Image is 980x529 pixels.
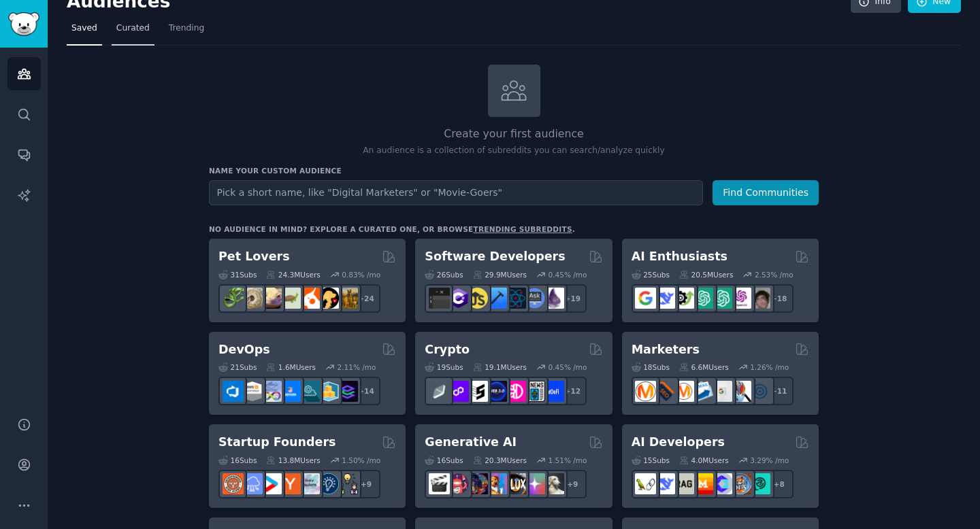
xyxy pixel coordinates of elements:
img: 0xPolygon [448,381,469,402]
img: startup [261,473,282,494]
h3: Name your custom audience [209,166,819,175]
img: leopardgeckos [261,288,282,309]
a: trending subreddits [473,225,572,233]
h2: DevOps [218,341,270,358]
img: DreamBooth [543,473,564,494]
h2: Pet Lovers [218,248,290,265]
img: GummySearch logo [8,12,39,36]
img: AWS_Certified_Experts [242,381,263,402]
span: Saved [71,22,97,35]
img: aivideo [429,473,450,494]
div: 13.8M Users [266,456,320,465]
img: GoogleGeminiAI [635,288,656,309]
img: aws_cdk [318,381,339,402]
img: PetAdvice [318,288,339,309]
div: 29.9M Users [473,270,527,279]
span: Trending [169,22,204,35]
div: + 12 [558,377,587,405]
img: CryptoNews [524,381,545,402]
div: 6.6M Users [679,362,729,372]
img: chatgpt_promptDesign [692,288,713,309]
img: web3 [486,381,507,402]
img: FluxAI [505,473,526,494]
input: Pick a short name, like "Digital Marketers" or "Movie-Goers" [209,180,703,205]
img: iOSProgramming [486,288,507,309]
img: cockatiel [299,288,320,309]
h2: Marketers [632,341,700,358]
div: 31 Sub s [218,270,257,279]
img: OpenAIDev [730,288,751,309]
div: 20.3M Users [473,456,527,465]
div: 1.26 % /mo [750,362,789,372]
img: software [429,288,450,309]
div: 2.53 % /mo [755,270,794,279]
h2: Startup Founders [218,434,336,451]
img: EntrepreneurRideAlong [223,473,244,494]
img: azuredevops [223,381,244,402]
img: dogbreed [337,288,358,309]
img: ethfinance [429,381,450,402]
img: MistralAI [692,473,713,494]
div: 1.51 % /mo [549,456,587,465]
img: Entrepreneurship [318,473,339,494]
div: + 24 [352,284,380,313]
div: 4.0M Users [679,456,729,465]
div: 20.5M Users [679,270,733,279]
img: AIDevelopersSociety [749,473,770,494]
div: 19.1M Users [473,362,527,372]
img: reactnative [505,288,526,309]
img: learnjavascript [467,288,488,309]
h2: AI Developers [632,434,725,451]
img: MarketingResearch [730,381,751,402]
div: + 8 [765,470,794,498]
a: Curated [112,18,154,46]
img: growmybusiness [337,473,358,494]
div: 15 Sub s [632,456,670,465]
div: 18 Sub s [632,362,670,372]
img: OpenSourceAI [711,473,732,494]
img: turtle [280,288,301,309]
a: Saved [67,18,102,46]
img: defiblockchain [505,381,526,402]
img: indiehackers [299,473,320,494]
div: + 18 [765,284,794,313]
img: csharp [448,288,469,309]
h2: AI Enthusiasts [632,248,728,265]
img: Docker_DevOps [261,381,282,402]
div: 3.29 % /mo [750,456,789,465]
img: OnlineMarketing [749,381,770,402]
img: AskComputerScience [524,288,545,309]
img: dalle2 [448,473,469,494]
div: + 9 [352,470,380,498]
img: elixir [543,288,564,309]
div: 19 Sub s [425,362,463,372]
h2: Crypto [425,341,470,358]
img: ethstaker [467,381,488,402]
img: content_marketing [635,381,656,402]
img: DevOpsLinks [280,381,301,402]
div: 2.11 % /mo [338,362,376,372]
div: No audience in mind? Explore a curated one, or browse . [209,224,575,234]
img: deepdream [467,473,488,494]
h2: Generative AI [425,434,517,451]
img: SaaS [242,473,263,494]
div: 26 Sub s [425,270,463,279]
img: AskMarketing [673,381,694,402]
div: + 9 [558,470,587,498]
img: llmops [730,473,751,494]
div: 16 Sub s [218,456,257,465]
div: 1.6M Users [266,362,316,372]
img: googleads [711,381,732,402]
div: + 11 [765,377,794,405]
p: An audience is a collection of subreddits you can search/analyze quickly [209,145,819,157]
img: DeepSeek [654,288,675,309]
img: AItoolsCatalog [673,288,694,309]
img: defi_ [543,381,564,402]
img: ycombinator [280,473,301,494]
img: platformengineering [299,381,320,402]
div: 0.83 % /mo [342,270,380,279]
img: Emailmarketing [692,381,713,402]
img: PlatformEngineers [337,381,358,402]
img: ArtificalIntelligence [749,288,770,309]
img: chatgpt_prompts_ [711,288,732,309]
